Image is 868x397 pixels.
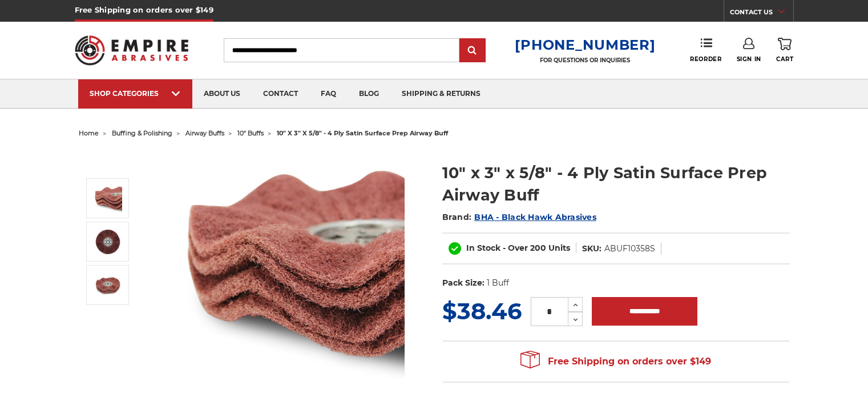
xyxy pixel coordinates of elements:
a: contact [252,79,309,109]
a: Cart [776,38,793,63]
a: blog [348,79,390,109]
a: faq [309,79,348,109]
img: 10" x 3" x 5/8" - 4 Ply Satin Surface Prep Airway Buff [176,150,405,378]
span: Units [548,243,570,253]
img: 10" x 3" x 5/8" - 4 Ply Satin Surface Prep Airway Buff [94,184,122,212]
dt: SKU: [582,243,601,255]
div: SHOP CATEGORIES [90,89,181,98]
dt: Pack Size: [442,277,485,289]
a: BHA - Black Hawk Abrasives [474,212,596,222]
a: about us [192,79,252,109]
span: In Stock [466,243,500,253]
span: - Over [503,243,528,253]
dd: ABUF10358S [604,243,655,255]
span: Free Shipping on orders over $149 [520,350,711,373]
h1: 10" x 3" x 5/8" - 4 Ply Satin Surface Prep Airway Buff [442,162,790,206]
a: 10" buffs [237,129,264,137]
a: shipping & returns [390,79,492,109]
img: 10 inch satin surface prep airway buffing wheel [94,227,122,256]
input: Submit [461,39,484,62]
a: CONTACT US [730,6,793,22]
span: Sign In [737,55,761,63]
a: buffing & polishing [112,129,172,137]
a: home [79,129,99,137]
img: 10 inch satin finish non woven airway buff [94,271,122,299]
dd: 1 Buff [487,277,509,289]
span: 200 [530,243,546,253]
span: $38.46 [442,297,522,325]
p: FOR QUESTIONS OR INQUIRIES [515,57,655,64]
span: 10" x 3" x 5/8" - 4 ply satin surface prep airway buff [277,129,448,137]
span: Brand: [442,212,472,222]
span: Reorder [690,55,721,63]
img: Empire Abrasives [75,28,189,73]
a: Reorder [690,38,721,62]
a: airway buffs [185,129,224,137]
a: [PHONE_NUMBER] [515,37,655,53]
span: Cart [776,55,793,63]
